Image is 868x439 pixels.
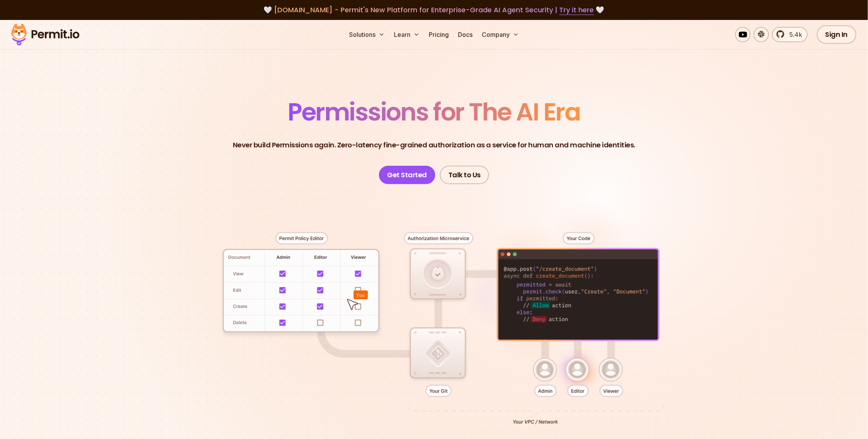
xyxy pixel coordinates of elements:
[18,5,850,15] div: 🤍 🤍
[426,27,452,42] a: Pricing
[346,27,388,42] button: Solutions
[440,166,489,184] a: Talk to Us
[8,21,83,48] img: Permit logo
[288,95,580,129] span: Permissions for The AI Era
[479,27,522,42] button: Company
[560,5,594,15] a: Try it here
[391,27,423,42] button: Learn
[772,27,808,42] a: 5.4k
[785,30,802,39] span: 5.4k
[455,27,476,42] a: Docs
[274,5,594,15] span: [DOMAIN_NAME] - Permit's New Platform for Enterprise-Grade AI Agent Security |
[233,140,636,150] p: Never build Permissions again. Zero-latency fine-grained authorization as a service for human and...
[379,166,436,184] a: Get Started
[817,25,856,44] a: Sign In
